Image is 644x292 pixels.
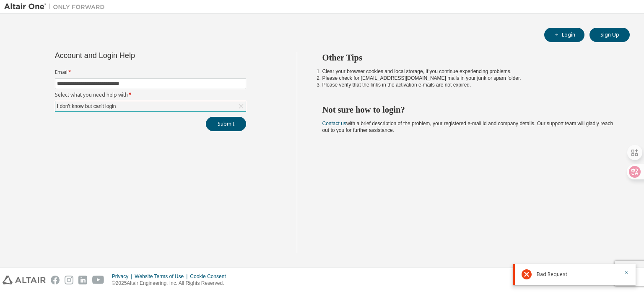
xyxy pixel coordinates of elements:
button: Sign Up [589,28,630,42]
li: Please verify that the links in the activation e-mails are not expired. [322,82,615,88]
div: Privacy [112,273,135,280]
label: Email [55,69,246,76]
label: Select what you need help with [55,92,246,98]
div: I don't know but can't login [56,102,117,111]
a: Contact us [322,121,346,126]
img: youtube.svg [92,276,104,284]
button: Submit [206,117,246,131]
div: Account and Login Help [55,52,208,59]
p: © 2025 Altair Engineering, Inc. All Rights Reserved. [112,280,231,287]
img: altair_logo.svg [3,276,46,284]
div: I don't know but can't login [55,101,246,111]
h2: Not sure how to login? [322,104,615,115]
h2: Other Tips [322,52,615,63]
button: Login [544,28,584,42]
img: linkedin.svg [78,276,87,284]
img: facebook.svg [51,276,60,284]
img: Altair One [4,3,109,11]
span: Bad Request [537,271,567,278]
div: Cookie Consent [190,273,231,280]
img: instagram.svg [65,276,73,284]
div: Website Terms of Use [135,273,190,280]
li: Clear your browser cookies and local storage, if you continue experiencing problems. [322,68,615,75]
span: with a brief description of the problem, your registered e-mail id and company details. Our suppo... [322,121,613,133]
li: Please check for [EMAIL_ADDRESS][DOMAIN_NAME] mails in your junk or spam folder. [322,75,615,82]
